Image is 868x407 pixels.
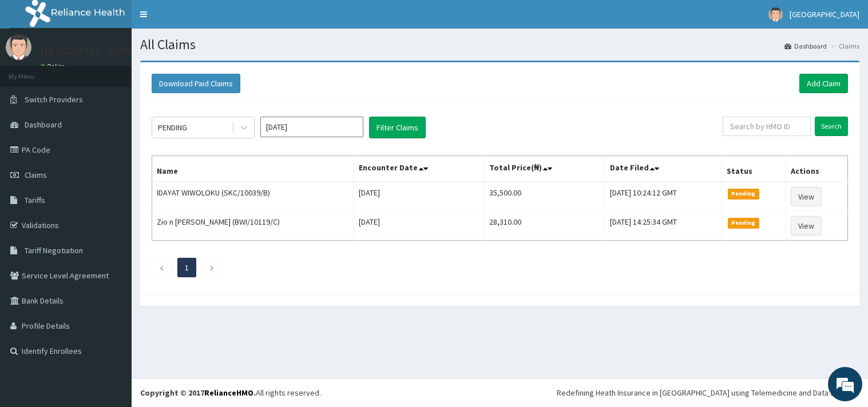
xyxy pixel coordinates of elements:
td: [DATE] 10:24:12 GMT [605,182,722,212]
td: 35,500.00 [484,182,605,212]
span: Tariff Negotiation [25,245,83,256]
th: Actions [786,156,847,182]
td: [DATE] [354,182,484,212]
button: Filter Claims [369,117,426,138]
span: Pending [728,218,759,228]
th: Total Price(₦) [484,156,605,182]
div: Redefining Heath Insurance in [GEOGRAPHIC_DATA] using Telemedicine and Data Science! [557,387,859,398]
strong: Copyright © 2017 . [140,388,256,398]
a: Page 1 is your current page [185,262,189,273]
td: [DATE] 14:25:34 GMT [605,212,722,241]
footer: All rights reserved. [132,378,868,407]
input: Search by HMO ID [723,117,811,136]
td: [DATE] [354,212,484,241]
td: Zio n [PERSON_NAME] (BWI/10119/C) [152,212,354,241]
h1: All Claims [140,37,859,52]
a: RelianceHMO [204,388,253,398]
span: Tariffs [25,195,45,205]
a: Add Claim [799,74,848,93]
a: View [791,187,822,206]
a: Next page [209,262,215,273]
td: IDAYAT WIWOLOKU (SKC/10039/B) [152,182,354,212]
a: Dashboard [784,41,827,51]
a: View [791,216,822,236]
img: User Image [6,34,31,60]
td: 28,310.00 [484,212,605,241]
img: User Image [768,7,783,22]
span: Claims [25,170,47,180]
div: PENDING [158,122,187,133]
span: Pending [728,189,759,199]
th: Encounter Date [354,156,484,182]
th: Status [722,156,786,182]
span: Dashboard [25,119,62,130]
a: Previous page [159,262,164,273]
th: Name [152,156,354,182]
span: [GEOGRAPHIC_DATA] [790,9,859,19]
button: Download Paid Claims [152,74,240,93]
input: Select Month and Year [260,117,363,137]
input: Search [815,117,848,136]
a: Online [40,62,68,70]
p: [GEOGRAPHIC_DATA] [40,46,134,57]
span: Switch Providers [25,94,83,105]
li: Claims [828,41,859,51]
th: Date Filed [605,156,722,182]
